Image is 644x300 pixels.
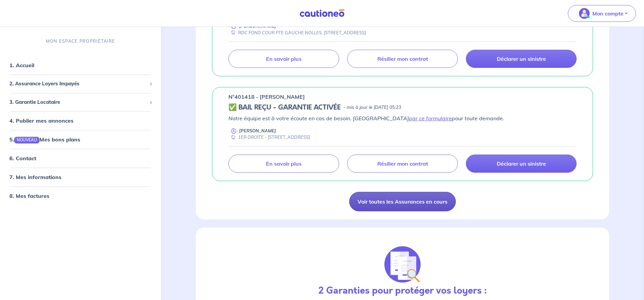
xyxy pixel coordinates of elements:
div: 5.NOUVEAUMes bons plans [3,133,158,146]
a: 8. Mes factures [9,193,49,200]
h5: ✅ BAIL REÇU - GARANTIE ACTIVÉE [228,103,341,112]
a: Résilier mon contrat [347,50,458,68]
div: state: CONTRACT-VALIDATED, Context: ,MAYBE-CERTIFICATE,,LESSOR-DOCUMENTS,IS-ODEALIM [228,103,577,112]
p: Déclarer un sinistre [497,160,546,167]
button: illu_account_valid_menu.svgMon compte [568,5,636,22]
a: En savoir plus [228,50,339,68]
div: 7. Mes informations [3,171,158,184]
a: 6. Contact [9,155,36,162]
div: 1ER DROITE - [STREET_ADDRESS] [228,134,310,140]
a: En savoir plus [228,155,339,173]
p: En savoir plus [266,160,302,167]
a: Déclarer un sinistre [466,50,577,68]
a: 4. Publier mes annonces [9,117,73,124]
span: 3. Garantie Locataire [9,98,147,106]
a: par ce formulaire [409,115,452,122]
img: justif-loupe [384,246,421,283]
p: Résilier mon contrat [377,55,428,62]
div: 1. Accueil [3,58,158,72]
p: Mon compte [592,9,624,17]
div: RDC FOND COUR PTE GAUCHE NOLLES, [STREET_ADDRESS] [228,30,366,36]
a: Déclarer un sinistre [466,155,577,173]
a: 5.NOUVEAUMes bons plans [9,136,80,143]
p: - mis à jour le [DATE] 05:23 [343,104,401,111]
div: 4. Publier mes annonces [3,114,158,127]
a: Résilier mon contrat [347,155,458,173]
p: n°401418 - [PERSON_NAME] [228,93,305,101]
p: En savoir plus [266,55,302,62]
p: Déclarer un sinistre [497,55,546,62]
p: Résilier mon contrat [377,160,428,167]
img: Cautioneo [297,9,347,17]
h3: 2 Garanties pour protéger vos loyers : [318,285,487,297]
span: 2. Assurance Loyers Impayés [9,80,147,88]
div: 2. Assurance Loyers Impayés [3,77,158,90]
p: MON ESPACE PROPRIÉTAIRE [46,38,115,44]
a: Voir toutes les Assurances en cours [349,192,456,211]
p: Notre équipe est à votre écoute en cas de besoin. [GEOGRAPHIC_DATA] pour toute demande. [228,114,577,122]
div: 8. Mes factures [3,189,158,203]
div: 6. Contact [3,152,158,165]
p: [PERSON_NAME] [239,128,276,134]
a: 7. Mes informations [9,174,61,181]
img: illu_account_valid_menu.svg [579,8,590,19]
a: 1. Accueil [9,62,34,69]
div: 3. Garantie Locataire [3,96,158,109]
